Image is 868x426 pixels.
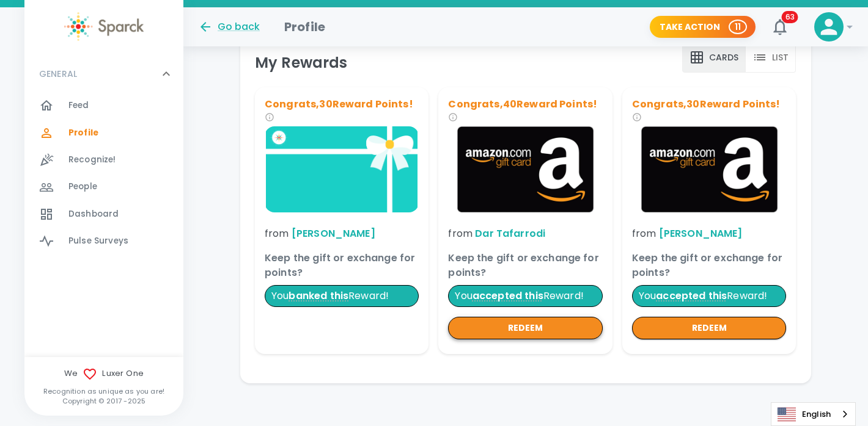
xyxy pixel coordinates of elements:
span: Profile [68,127,98,139]
div: text alignment [683,43,796,73]
h1: Profile [284,17,325,37]
a: Dar Tafarrodi [476,226,546,240]
span: You accepted this reward. Make sure you redeemed it [473,289,543,303]
img: Sparck logo [64,12,144,41]
span: We Luxer One [24,367,183,381]
a: Pulse Surveys [24,228,183,255]
p: Recognition as unique as you are! [24,386,183,396]
span: You banked this reward. This reward amount was already added to your wallet balance [289,289,349,303]
div: GENERAL [24,56,183,92]
a: [PERSON_NAME] [659,226,743,240]
h5: My Rewards [255,52,348,72]
a: Sparck logo [24,12,183,41]
a: Dashboard [24,201,183,228]
a: Recognize! [24,146,183,173]
p: from [632,226,786,241]
svg: Congrats on your reward! You can either redeem the total reward points for something else with th... [632,112,642,121]
span: You accepted this reward. Make sure you redeemed it [657,289,727,303]
a: [PERSON_NAME] [292,226,375,240]
img: Brand logo [632,126,786,212]
p: Keep the gift or exchange for points? [632,251,786,280]
aside: Language selected: English [771,402,856,426]
p: from [449,226,603,241]
div: Language [771,402,856,426]
button: redeem [449,317,603,339]
button: redeem [632,317,786,339]
p: Congrats, 30 Reward Points! [265,96,419,126]
span: Pulse Surveys [68,235,128,247]
p: Copyright © 2017 - 2025 [24,396,183,406]
a: Profile [24,120,183,146]
p: Keep the gift or exchange for points? [449,251,603,280]
button: Take Action 11 [650,16,756,38]
span: Dashboard [68,208,119,220]
img: Brand logo [449,126,603,212]
p: You Reward! [632,285,786,307]
p: Keep the gift or exchange for points? [265,251,419,280]
span: People [68,181,97,193]
a: English [771,403,855,425]
span: Feed [68,99,89,112]
a: Feed [24,92,183,119]
a: People [24,173,183,200]
img: Brand logo [265,126,419,212]
button: list [746,43,796,73]
p: Congrats, 40 Reward Points! [449,96,603,126]
button: 63 [765,12,795,42]
span: 63 [782,11,798,23]
p: You Reward! [265,285,419,307]
button: cards [683,43,746,73]
div: GENERAL [24,92,183,259]
p: 11 [735,21,741,33]
svg: Congrats on your reward! You can either redeem the total reward points for something else with th... [265,112,274,121]
span: Recognize! [68,154,116,166]
button: Go back [198,20,260,34]
p: from [265,226,419,241]
p: Congrats, 30 Reward Points! [632,96,786,126]
p: You Reward! [449,285,603,307]
p: GENERAL [39,68,77,80]
svg: Congrats on your reward! You can either redeem the total reward points for something else with th... [449,112,458,121]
